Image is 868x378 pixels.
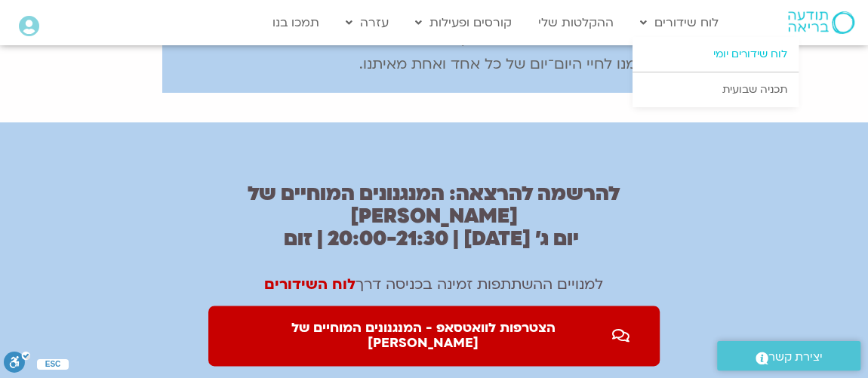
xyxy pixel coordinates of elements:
[239,321,608,351] span: הצטרפות לוואטסאפ - המנגנונים המוחיים של [PERSON_NAME]
[208,183,660,250] h2: להרשמה להרצאה: המנגנונים המוחיים של [PERSON_NAME] ​ יום ג׳ [DATE] | 20:00-21:30 | זום​
[768,347,823,367] span: יצירת קשר
[338,8,396,37] a: עזרה
[633,37,799,72] a: לוח שידורים יומי
[788,11,854,34] img: תודעה בריאה
[633,72,799,107] a: תכניה שבועית
[208,274,660,295] p: למנויים ההשתתפות זמינה בכניסה דרך
[633,8,726,37] a: לוח שידורים
[717,341,860,370] a: יצירת קשר
[208,306,660,366] a: הצטרפות לוואטסאפ - המנגנונים המוחיים של [PERSON_NAME]
[408,8,519,37] a: קורסים ופעילות
[264,275,356,294] a: לוח השידורים
[531,8,621,37] a: ההקלטות שלי
[265,8,327,37] a: תמכו בנו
